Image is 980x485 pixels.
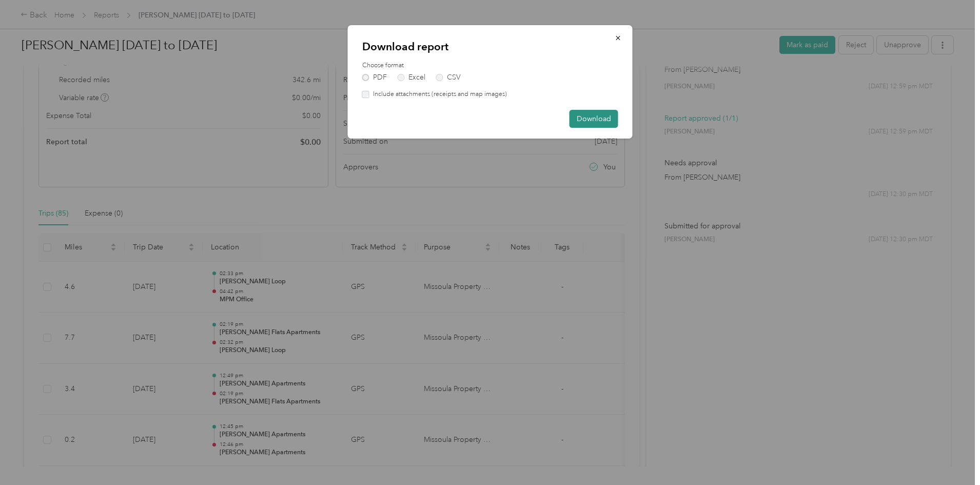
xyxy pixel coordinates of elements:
[436,74,461,81] label: CSV
[570,110,618,128] button: Download
[923,428,980,485] iframe: Everlance-gr Chat Button Frame
[362,74,387,81] label: PDF
[362,61,618,70] label: Choose format
[362,40,618,54] p: Download report
[369,90,507,99] label: Include attachments (receipts and map images)
[398,74,425,81] label: Excel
